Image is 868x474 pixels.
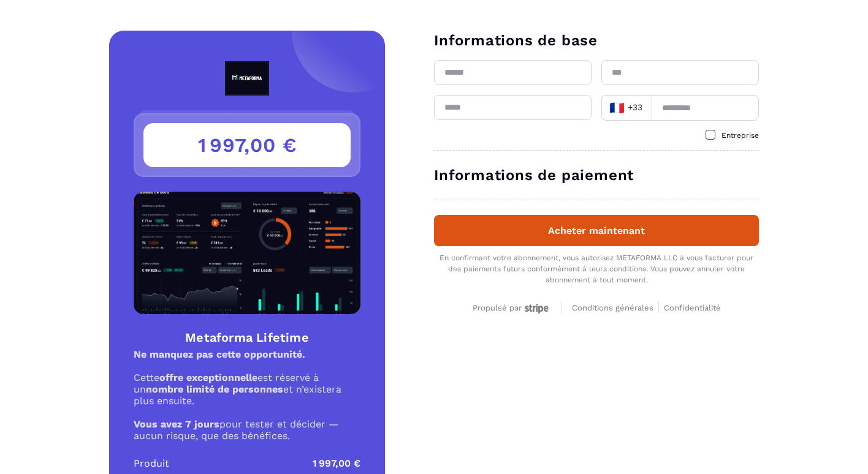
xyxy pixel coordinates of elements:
a: Confidentialité [664,301,721,313]
span: Confidentialité [664,303,721,312]
strong: Ne manquez pas cette opportunité. [134,348,305,360]
strong: offre exceptionnelle [159,372,257,383]
strong: Vous avez 7 jours [134,418,219,430]
a: Propulsé par [473,301,552,313]
p: pour tester et décider — aucun risque, que des bénéfices. [134,418,360,442]
span: Entreprise [721,131,759,140]
div: En confirmant votre abonnement, vous autorisez METAFORMA LLC à vous facturer pour des paiements f... [434,252,759,285]
input: Search for option [646,99,648,117]
p: 1 997,00 € [313,456,360,471]
h3: Informations de paiement [434,165,759,185]
img: logo [197,61,297,96]
div: Search for option [601,95,652,121]
p: Produit [134,456,169,471]
p: Cette est réservé à un et n’existera plus ensuite. [134,372,360,407]
span: +33 [609,99,644,116]
a: Conditions générales [572,301,659,313]
h3: 1 997,00 € [143,123,351,167]
h4: Metaforma Lifetime [134,329,360,346]
span: 🇫🇷 [609,99,625,116]
img: Product Image [134,192,360,314]
h3: Informations de base [434,31,759,50]
button: Acheter maintenant [434,215,759,246]
span: Conditions générales [572,303,653,312]
strong: nombre limité de personnes [146,383,283,395]
div: Propulsé par [473,303,552,314]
